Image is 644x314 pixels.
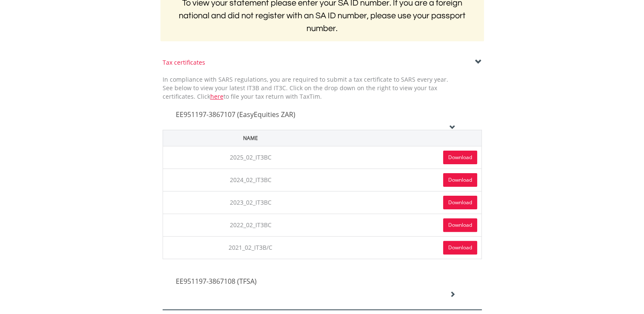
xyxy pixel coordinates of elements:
[210,92,223,100] a: here
[163,130,338,146] th: Name
[443,218,477,232] a: Download
[163,146,338,168] td: 2025_02_IT3BC
[163,75,448,100] span: In compliance with SARS regulations, you are required to submit a tax certificate to SARS every y...
[163,168,338,191] td: 2024_02_IT3BC
[163,214,338,236] td: 2022_02_IT3BC
[176,277,257,286] span: EE951197-3867108 (TFSA)
[443,173,477,187] a: Download
[443,151,477,164] a: Download
[197,92,322,100] span: Click to file your tax return with TaxTim.
[163,191,338,214] td: 2023_02_IT3BC
[163,58,482,67] div: Tax certificates
[176,110,295,119] span: EE951197-3867107 (EasyEquities ZAR)
[163,236,338,259] td: 2021_02_IT3B/C
[443,196,477,209] a: Download
[443,241,477,254] a: Download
